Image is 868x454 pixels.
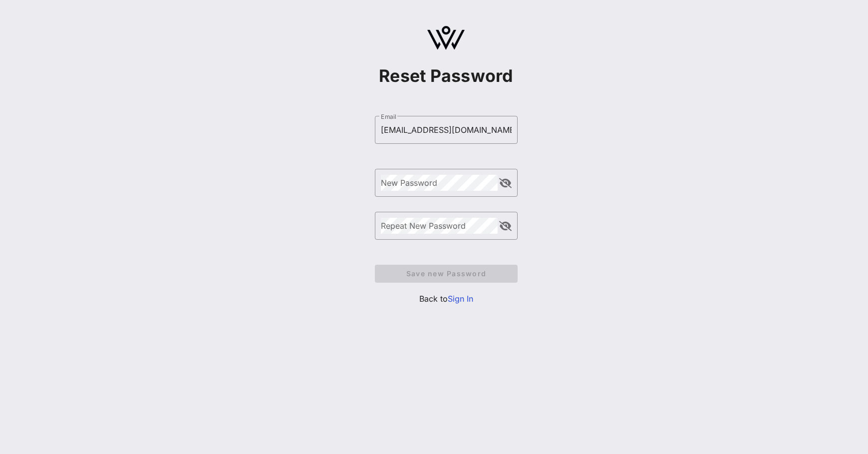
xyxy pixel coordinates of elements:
label: Email [381,113,396,120]
p: Back to [375,293,518,305]
button: append icon [499,221,512,231]
h1: Reset Password [375,66,518,86]
a: Sign In [448,294,473,304]
button: append icon [499,178,512,188]
img: logo.svg [427,26,465,50]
